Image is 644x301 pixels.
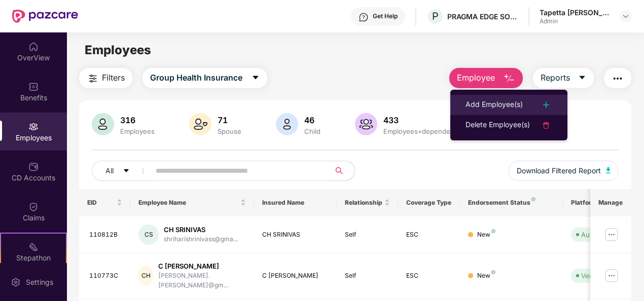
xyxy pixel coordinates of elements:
[123,167,130,175] span: caret-down
[302,127,323,135] div: Child
[509,161,619,181] button: Download Filtered Report
[359,12,369,22] img: svg+xml;base64,PHN2ZyBpZD0iSGVscC0zMngzMiIgeG1sbnM9Imh0dHA6Ly93d3cudzMub3JnLzIwMDAvc3ZnIiB3aWR0aD...
[158,261,246,271] div: C [PERSON_NAME]
[28,122,39,132] img: svg+xml;base64,PHN2ZyBpZD0iRW1wbG95ZWVzIiB4bWxucz0iaHR0cDovL3d3dy53My5vcmcvMjAwMC9zdmciIHdpZHRoPS...
[216,115,243,125] div: 71
[118,115,157,125] div: 316
[1,253,66,263] div: Stepathon
[466,119,530,131] div: Delete Employee(s)
[12,10,78,23] img: New Pazcare Logo
[262,271,329,281] div: C [PERSON_NAME]
[345,199,383,207] span: Relationship
[571,199,627,207] div: Platform Status
[578,73,586,83] span: caret-down
[606,167,611,173] img: svg+xml;base64,PHN2ZyB4bWxucz0iaHR0cDovL3d3dy53My5vcmcvMjAwMC9zdmciIHhtbG5zOnhsaW5rPSJodHRwOi8vd3...
[87,199,115,207] span: EID
[189,113,211,135] img: svg+xml;base64,PHN2ZyB4bWxucz0iaHR0cDovL3d3dy53My5vcmcvMjAwMC9zdmciIHhtbG5zOnhsaW5rPSJodHRwOi8vd3...
[533,68,594,88] button: Reportscaret-down
[540,119,552,131] img: svg+xml;base64,PHN2ZyB4bWxucz0iaHR0cDovL3d3dy53My5vcmcvMjAwMC9zdmciIHdpZHRoPSIyNCIgaGVpZ2h0PSIyNC...
[138,199,238,207] span: Employee Name
[373,12,398,20] div: Get Help
[477,230,495,240] div: New
[466,99,523,111] div: Add Employee(s)
[28,242,39,252] img: svg+xml;base64,PHN2ZyB4bWxucz0iaHR0cDovL3d3dy53My5vcmcvMjAwMC9zdmciIHdpZHRoPSIyMSIgaGVpZ2h0PSIyMC...
[581,271,605,281] div: Verified
[89,230,123,240] div: 110812B
[302,115,323,125] div: 46
[79,189,131,216] th: EID
[92,161,154,181] button: Allcaret-down
[603,268,620,284] img: manageButton
[398,189,460,216] th: Coverage Type
[540,17,611,25] div: Admin
[28,42,39,52] img: svg+xml;base64,PHN2ZyBpZD0iSG9tZSIgeG1sbnM9Imh0dHA6Ly93d3cudzMub3JnLzIwMDAvc3ZnIiB3aWR0aD0iMjAiIG...
[449,68,523,88] button: Employee
[262,230,329,240] div: CH SRINIVAS
[89,271,123,281] div: 110773C
[79,68,132,88] button: Filters
[345,271,390,281] div: Self
[381,127,462,135] div: Employees+dependents
[491,270,495,274] img: svg+xml;base64,PHN2ZyB4bWxucz0iaHR0cDovL3d3dy53My5vcmcvMjAwMC9zdmciIHdpZHRoPSI4IiBoZWlnaHQ9IjgiIH...
[330,161,355,181] button: search
[468,199,555,207] div: Endorsement Status
[276,113,298,135] img: svg+xml;base64,PHN2ZyB4bWxucz0iaHR0cDovL3d3dy53My5vcmcvMjAwMC9zdmciIHhtbG5zOnhsaW5rPSJodHRwOi8vd3...
[138,266,153,286] div: CH
[447,12,518,21] div: PRAGMA EDGE SOFTWARE SERVICES PRIVATE LIMITED
[28,82,39,92] img: svg+xml;base64,PHN2ZyBpZD0iQmVuZWZpdHMiIHhtbG5zPSJodHRwOi8vd3d3LnczLm9yZy8yMDAwL3N2ZyIgd2lkdGg9Ij...
[254,189,337,216] th: Insured Name
[590,189,631,216] th: Manage
[164,235,238,244] div: shriharishrinivass@gma...
[330,167,349,175] span: search
[406,271,452,281] div: ESC
[85,43,151,57] span: Employees
[216,127,243,135] div: Spouse
[337,189,399,216] th: Relationship
[477,271,495,281] div: New
[28,162,39,172] img: svg+xml;base64,PHN2ZyBpZD0iQ0RfQWNjb3VudHMiIGRhdGEtbmFtZT0iQ0QgQWNjb3VudHMiIHhtbG5zPSJodHRwOi8vd3...
[612,72,624,85] img: svg+xml;base64,PHN2ZyB4bWxucz0iaHR0cDovL3d3dy53My5vcmcvMjAwMC9zdmciIHdpZHRoPSIyNCIgaGVpZ2h0PSIyNC...
[541,71,570,84] span: Reports
[105,165,114,176] span: All
[603,227,620,243] img: manageButton
[92,113,114,135] img: svg+xml;base64,PHN2ZyB4bWxucz0iaHR0cDovL3d3dy53My5vcmcvMjAwMC9zdmciIHhtbG5zOnhsaW5rPSJodHRwOi8vd3...
[138,224,159,245] div: CS
[345,230,390,240] div: Self
[355,113,377,135] img: svg+xml;base64,PHN2ZyB4bWxucz0iaHR0cDovL3d3dy53My5vcmcvMjAwMC9zdmciIHhtbG5zOnhsaW5rPSJodHRwOi8vd3...
[150,71,242,84] span: Group Health Insurance
[118,127,157,135] div: Employees
[491,229,495,233] img: svg+xml;base64,PHN2ZyB4bWxucz0iaHR0cDovL3d3dy53My5vcmcvMjAwMC9zdmciIHdpZHRoPSI4IiBoZWlnaHQ9IjgiIH...
[457,71,495,84] span: Employee
[11,277,21,287] img: svg+xml;base64,PHN2ZyBpZD0iU2V0dGluZy0yMHgyMCIgeG1sbnM9Imh0dHA6Ly93d3cudzMub3JnLzIwMDAvc3ZnIiB3aW...
[28,202,39,212] img: svg+xml;base64,PHN2ZyBpZD0iQ2xhaW0iIHhtbG5zPSJodHRwOi8vd3d3LnczLm9yZy8yMDAwL3N2ZyIgd2lkdGg9IjIwIi...
[622,12,630,20] img: svg+xml;base64,PHN2ZyBpZD0iRHJvcGRvd24tMzJ4MzIiIHhtbG5zPSJodHRwOi8vd3d3LnczLm9yZy8yMDAwL3N2ZyIgd2...
[540,99,552,111] img: svg+xml;base64,PHN2ZyB4bWxucz0iaHR0cDovL3d3dy53My5vcmcvMjAwMC9zdmciIHdpZHRoPSIyNCIgaGVpZ2h0PSIyNC...
[381,115,462,125] div: 433
[517,165,601,176] span: Download Filtered Report
[432,10,439,22] span: P
[406,230,452,240] div: ESC
[102,71,125,84] span: Filters
[540,8,611,17] div: Tapetta [PERSON_NAME] [PERSON_NAME]
[23,277,56,287] div: Settings
[252,73,260,83] span: caret-down
[142,68,267,88] button: Group Health Insurancecaret-down
[581,230,622,240] div: Auto Verified
[503,72,515,85] img: svg+xml;base64,PHN2ZyB4bWxucz0iaHR0cDovL3d3dy53My5vcmcvMjAwMC9zdmciIHhtbG5zOnhsaW5rPSJodHRwOi8vd3...
[531,197,535,201] img: svg+xml;base64,PHN2ZyB4bWxucz0iaHR0cDovL3d3dy53My5vcmcvMjAwMC9zdmciIHdpZHRoPSI4IiBoZWlnaHQ9IjgiIH...
[158,271,246,290] div: [PERSON_NAME].[PERSON_NAME]@gm...
[164,225,238,235] div: CH SRINIVAS
[130,189,254,216] th: Employee Name
[87,72,99,85] img: svg+xml;base64,PHN2ZyB4bWxucz0iaHR0cDovL3d3dy53My5vcmcvMjAwMC9zdmciIHdpZHRoPSIyNCIgaGVpZ2h0PSIyNC...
